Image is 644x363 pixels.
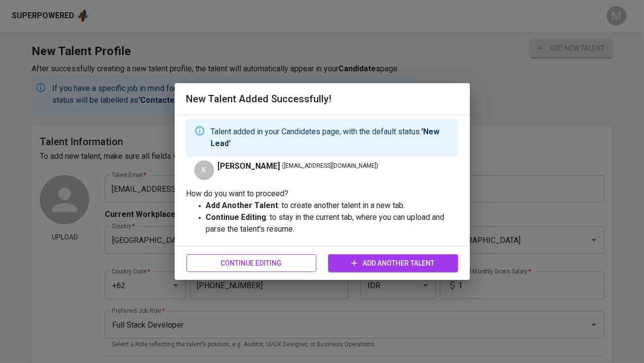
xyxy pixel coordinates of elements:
[218,160,280,172] span: [PERSON_NAME]
[186,91,458,107] h6: New Talent Added Successfully!
[206,212,458,235] p: : to stay in the current tab, where you can upload and parse the talent's resume.
[211,126,450,150] p: Talent added in your Candidates page, with the default status:
[211,127,440,148] strong: 'New Lead'
[186,254,316,272] button: Continue Editing
[206,212,267,222] strong: Continue Editing
[282,161,379,171] span: ( [EMAIL_ADDRESS][DOMAIN_NAME] )
[194,257,308,270] span: Continue Editing
[186,188,458,200] p: How do you want to proceed?
[206,201,278,210] strong: Add Another Talent
[194,160,214,180] div: K
[328,254,458,272] button: Add Another Talent
[336,257,450,270] span: Add Another Talent
[206,200,458,212] p: : to create another talent in a new tab.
